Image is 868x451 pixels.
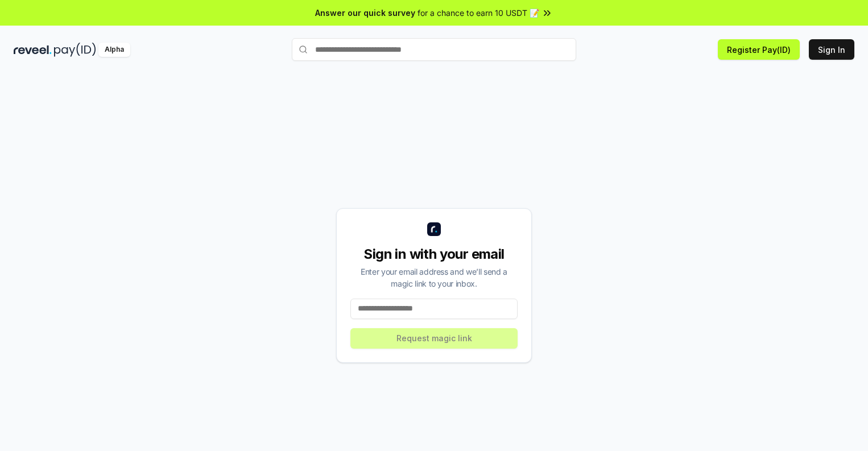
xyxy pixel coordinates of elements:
div: Alpha [98,43,130,57]
span: for a chance to earn 10 USDT 📝 [418,7,539,19]
img: reveel_dark [14,43,52,57]
button: Register Pay(ID) [718,39,800,60]
img: logo_small [427,222,441,236]
button: Sign In [809,39,854,60]
img: pay_id [54,43,96,57]
div: Sign in with your email [350,245,518,263]
div: Enter your email address and we’ll send a magic link to your inbox. [350,266,518,289]
span: Answer our quick survey [315,7,415,19]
